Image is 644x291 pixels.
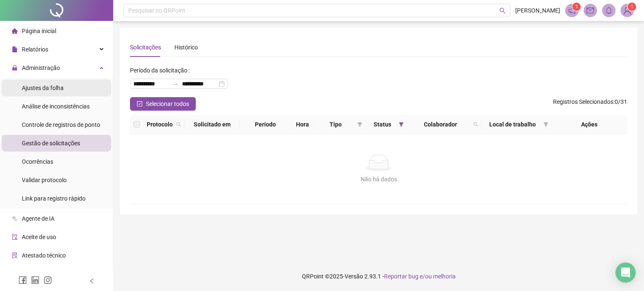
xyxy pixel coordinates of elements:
div: Histórico [174,43,198,52]
span: filter [542,118,550,131]
span: search [473,122,478,127]
span: Atestado técnico [22,252,66,259]
span: Registros Selecionados [553,98,613,105]
span: notification [568,7,576,14]
div: Não há dados [140,175,617,184]
span: filter [397,118,405,131]
span: Aceite de uso [22,234,56,240]
span: filter [399,122,404,127]
span: Versão [345,273,363,280]
span: Ocorrências [22,158,53,165]
span: Gestão de solicitações [22,140,80,147]
span: audit [12,234,18,240]
span: Análise de inconsistências [22,103,90,110]
span: Status [369,120,395,129]
span: : 0 / 31 [553,97,627,111]
span: filter [357,122,362,127]
sup: Atualize o seu contato no menu Meus Dados [628,3,636,11]
span: file [12,46,18,52]
span: Selecionar todos [146,99,189,108]
span: instagram [44,276,52,284]
span: Relatórios [22,46,48,53]
span: solution [12,252,18,258]
span: Administração [22,64,60,71]
span: lock [12,65,18,71]
label: Período da solicitação [130,64,193,77]
div: Open Intercom Messenger [615,263,636,283]
span: Página inicial [22,28,56,34]
span: home [12,28,18,34]
span: filter [543,122,548,127]
footer: QRPoint © 2025 - 2.93.1 - [113,262,644,291]
span: bell [605,7,613,14]
span: Protocolo [147,120,173,129]
span: Gerar QRCode [22,270,59,277]
span: search [499,8,506,14]
span: to [172,80,179,87]
div: Solicitações [130,43,161,52]
th: Hora [291,115,314,134]
span: Validar protocolo [22,177,67,183]
span: 1 [575,4,578,10]
th: Período [239,115,291,134]
sup: 1 [572,3,581,11]
span: filter [356,118,364,131]
span: linkedin [31,276,39,284]
span: Tipo [317,120,354,129]
th: Solicitado em [184,115,239,134]
span: search [174,118,183,131]
span: Ajustes da folha [22,85,64,91]
span: search [176,122,181,127]
button: Selecionar todos [130,97,196,111]
span: check-square [137,101,143,107]
span: [PERSON_NAME] [515,6,560,15]
img: 79420 [621,4,634,17]
span: Controle de registros de ponto [22,121,100,128]
span: swap-right [172,80,179,87]
span: left [89,278,95,284]
span: Agente de IA [22,215,55,222]
span: 1 [631,4,634,10]
span: Colaborador [410,120,470,129]
span: facebook [18,276,27,284]
span: Link para registro rápido [22,195,86,202]
span: Local de trabalho [485,120,540,129]
span: mail [587,7,594,14]
span: search [472,118,480,131]
div: Ações [555,120,624,129]
span: Reportar bug e/ou melhoria [384,273,456,280]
